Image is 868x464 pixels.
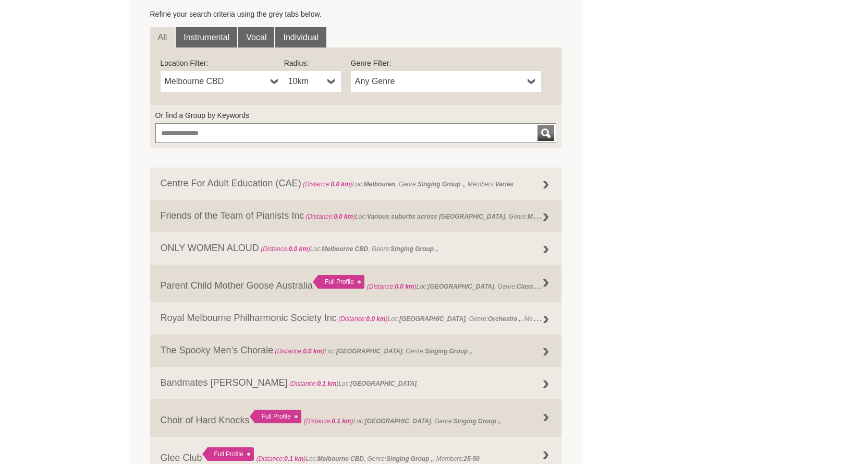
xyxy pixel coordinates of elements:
[528,210,601,221] strong: Music Session (regular) ,
[395,283,414,290] strong: 0.0 km
[150,367,562,399] a: Bandmates [PERSON_NAME] (Distance:0.1 km)Loc:[GEOGRAPHIC_DATA],
[238,27,274,48] a: Vocal
[150,9,562,19] p: Refine your search criteria using the grey tabs below.
[259,245,439,253] span: Loc: , Genre: ,
[317,380,336,387] strong: 0.1 km
[165,75,266,88] span: Melbourne CBD
[336,348,402,355] strong: [GEOGRAPHIC_DATA]
[150,399,562,437] a: Choir of Hard Knocks Full Profile (Distance:0.1 km)Loc:[GEOGRAPHIC_DATA], Genre:Singing Group ,,
[303,181,352,188] span: (Distance: )
[273,348,473,355] span: Loc: , Genre: ,
[155,110,557,121] label: Or find a Group by Keywords
[284,71,341,92] a: 10km
[331,181,350,188] strong: 0.0 km
[256,455,480,462] span: Loc: , Genre: , Members:
[301,181,514,188] span: Loc: , Genre: , Members:
[288,380,419,387] span: Loc: ,
[338,315,388,323] span: (Distance: )
[256,455,306,462] span: (Distance: )
[464,455,480,462] strong: 25-50
[261,245,310,253] span: (Distance: )
[367,213,505,220] strong: Various suburbs across [GEOGRAPHIC_DATA]
[150,27,175,48] a: All
[317,455,364,462] strong: Melbourne CBD
[367,283,417,290] span: (Distance: )
[332,418,351,425] strong: 0.1 km
[202,447,254,461] div: Full Profile
[176,27,237,48] a: Instrumental
[495,181,514,188] strong: Varies
[337,313,562,323] span: Loc: , Genre: , Members:
[275,27,326,48] a: Individual
[284,58,341,68] label: Radius:
[322,245,368,253] strong: Melbourne CBD
[334,213,353,220] strong: 0.0 km
[303,348,322,355] strong: 0.0 km
[284,455,303,462] strong: 0.1 km
[150,265,562,302] a: Parent Child Mother Goose Australia Full Profile (Distance:0.0 km)Loc:[GEOGRAPHIC_DATA], Genre:Cl...
[150,232,562,265] a: ONLY WOMEN ALOUD (Distance:0.0 km)Loc:Melbourne CBD, Genre:Singing Group ,,
[161,58,284,68] label: Location Filter:
[390,245,437,253] strong: Singing Group ,
[150,168,562,200] a: Centre For Adult Education (CAE) (Distance:0.0 km)Loc:Melbouren, Genre:Singing Group ,, Members:V...
[150,200,562,232] a: Friends of the Team of Pianists Inc (Distance:0.0 km)Loc:Various suburbs across [GEOGRAPHIC_DATA]...
[161,71,284,92] a: Melbourne CBD
[351,58,541,68] label: Genre Filter:
[289,380,339,387] span: (Distance: )
[428,283,494,290] strong: [GEOGRAPHIC_DATA]
[399,315,466,323] strong: [GEOGRAPHIC_DATA]
[355,75,523,88] span: Any Genre
[150,335,562,367] a: The Spooky Men’s Chorale (Distance:0.0 km)Loc:[GEOGRAPHIC_DATA], Genre:Singing Group ,,
[454,418,500,425] strong: Singing Group ,
[364,181,395,188] strong: Melbouren
[288,75,323,88] span: 10km
[313,275,364,289] div: Full Profile
[488,315,521,323] strong: Orchestra ,
[351,71,541,92] a: Any Genre
[425,348,471,355] strong: Singing Group ,
[367,280,570,291] span: Loc: , Genre: ,
[304,210,603,221] span: Loc: , Genre: ,
[250,410,301,423] div: Full Profile
[350,380,417,387] strong: [GEOGRAPHIC_DATA]
[304,418,353,425] span: (Distance: )
[289,245,308,253] strong: 0.0 km
[517,280,569,291] strong: Class Workshop ,
[304,418,502,425] span: Loc: , Genre: ,
[150,302,562,335] a: Royal Melbourne Philharmonic Society Inc (Distance:0.0 km)Loc:[GEOGRAPHIC_DATA], Genre:Orchestra ...
[275,348,325,355] span: (Distance: )
[365,418,431,425] strong: [GEOGRAPHIC_DATA]
[418,181,464,188] strong: Singing Group ,
[366,315,386,323] strong: 0.0 km
[386,455,433,462] strong: Singing Group ,
[552,315,562,323] strong: 160
[306,213,356,220] span: (Distance: )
